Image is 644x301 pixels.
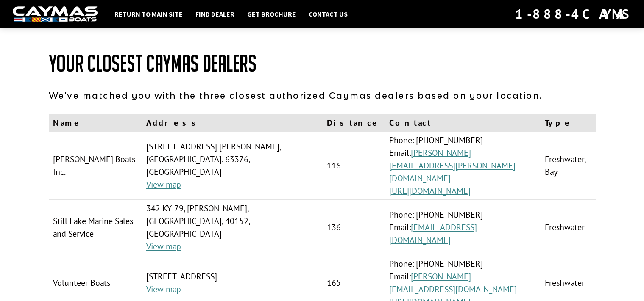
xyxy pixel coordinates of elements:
[541,200,596,255] td: Freshwater
[541,132,596,200] td: Freshwater, Bay
[49,51,596,76] h1: Your Closest Caymas Dealers
[389,147,516,184] a: [PERSON_NAME][EMAIL_ADDRESS][PERSON_NAME][DOMAIN_NAME]
[389,222,477,246] a: [EMAIL_ADDRESS][DOMAIN_NAME]
[110,8,187,19] a: Return to main site
[49,132,142,200] td: [PERSON_NAME] Boats Inc.
[323,114,385,132] th: Distance
[541,114,596,132] th: Type
[385,200,541,255] td: Phone: [PHONE_NUMBER] Email:
[191,8,239,19] a: Find Dealer
[385,114,541,132] th: Contact
[146,179,181,190] a: View map
[304,8,352,19] a: Contact Us
[49,200,142,255] td: Still Lake Marine Sales and Service
[13,6,98,22] img: white-logo-c9c8dbefe5ff5ceceb0f0178aa75bf4bb51f6bca0971e226c86eb53dfe498488.png
[323,132,385,200] td: 116
[49,89,596,102] p: We've matched you with the three closest authorized Caymas dealers based on your location.
[515,5,631,23] div: 1-888-4CAYMAS
[142,132,323,200] td: [STREET_ADDRESS] [PERSON_NAME], [GEOGRAPHIC_DATA], 63376, [GEOGRAPHIC_DATA]
[142,114,323,132] th: Address
[146,284,181,295] a: View map
[142,200,323,255] td: 342 KY-79, [PERSON_NAME], [GEOGRAPHIC_DATA], 40152, [GEOGRAPHIC_DATA]
[389,185,471,196] a: [URL][DOMAIN_NAME]
[385,132,541,200] td: Phone: [PHONE_NUMBER] Email:
[389,271,517,295] a: [PERSON_NAME][EMAIL_ADDRESS][DOMAIN_NAME]
[323,200,385,255] td: 136
[49,114,142,132] th: Name
[146,241,181,252] a: View map
[243,8,300,19] a: Get Brochure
